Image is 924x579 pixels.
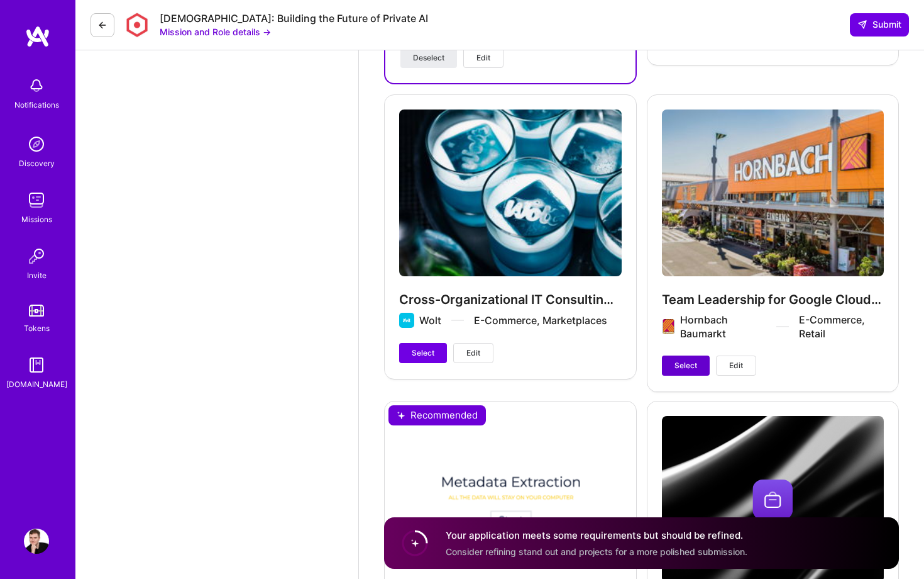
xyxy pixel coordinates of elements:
span: Select [412,347,434,359]
button: Edit [716,356,756,376]
div: Tokens [24,322,50,335]
div: Notifications [14,98,59,111]
img: Company Logo [124,13,150,38]
button: Select [662,356,710,376]
button: Edit [453,343,493,363]
button: Deselect [400,48,457,68]
span: Deselect [413,52,444,64]
div: null [850,13,909,36]
span: Submit [857,18,901,31]
span: Edit [476,52,490,64]
span: Edit [729,360,743,371]
span: Select [674,360,697,371]
img: logo [25,25,50,48]
a: User Avatar [21,529,52,554]
div: Discovery [19,157,55,170]
span: Consider refining stand out and projects for a more polished submission. [446,546,747,556]
button: Edit [463,48,503,68]
img: teamwork [24,188,49,213]
button: Submit [850,13,909,36]
div: Invite [27,269,47,282]
div: Missions [21,213,52,226]
button: Mission and Role details → [160,25,271,38]
img: Invite [24,244,49,269]
img: tokens [29,305,44,317]
img: bell [24,73,49,98]
div: [DEMOGRAPHIC_DATA]: Building the Future of Private AI [160,12,428,25]
img: guide book [24,352,49,378]
img: User Avatar [24,529,49,554]
button: Select [399,343,447,363]
img: discovery [24,132,49,157]
div: [DOMAIN_NAME] [6,378,67,391]
i: icon SendLight [857,20,867,30]
span: Edit [466,347,480,359]
i: icon LeftArrowDark [97,20,107,30]
h4: Your application meets some requirements but should be refined. [446,529,747,542]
